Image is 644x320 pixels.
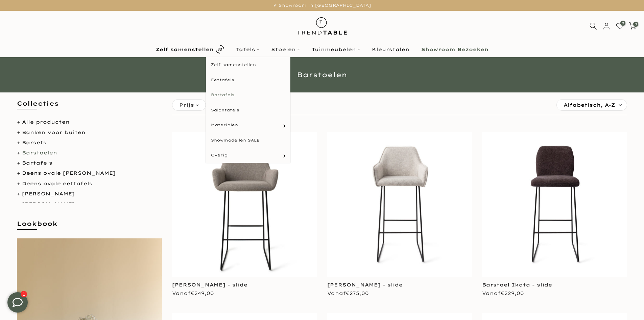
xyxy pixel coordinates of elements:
[22,201,75,207] a: [PERSON_NAME]
[564,100,615,110] span: Alfabetisch, A-Z
[501,290,524,296] span: €229,00
[366,45,415,54] a: Kleurstalen
[156,47,214,52] b: Zelf samenstellen
[206,72,290,88] a: Eettafels
[172,290,214,296] span: Vanaf
[265,45,306,54] a: Stoelen
[629,22,636,30] a: 0
[22,150,57,156] a: Barstoelen
[230,45,265,54] a: Tafels
[22,170,116,176] a: Deens ovale [PERSON_NAME]
[17,219,162,235] h5: Lookbook
[206,103,290,118] a: Salontafels
[292,11,352,41] img: trend-table
[206,87,290,103] a: Bartafels
[327,290,369,296] span: Vanaf
[206,57,290,72] a: Zelf samenstellen
[211,122,238,128] span: Materialen
[150,43,230,55] a: Zelf samenstellen
[620,21,625,26] span: 0
[633,22,638,27] span: 0
[211,152,228,158] span: Overig
[17,99,162,114] h5: Collecties
[22,191,75,197] a: [PERSON_NAME]
[557,100,627,110] label: Sorteren:Alfabetisch, A-Z
[206,133,290,148] a: Showmodellen SALE
[172,282,247,288] a: [PERSON_NAME] - slide
[206,118,290,133] a: Materialen
[482,282,552,288] a: Barstoel Ikata - slide
[179,101,194,109] span: Prijs
[421,47,488,52] b: Showroom Bezoeken
[22,160,52,166] a: Bartafels
[124,71,520,78] h1: Barstoelen
[327,282,403,288] a: [PERSON_NAME] - slide
[482,290,524,296] span: Vanaf
[22,129,86,135] a: Banken voor buiten
[22,180,93,187] a: Deens ovale eettafels
[206,148,290,163] a: Overig
[616,22,623,30] a: 0
[22,119,70,125] a: Alle producten
[415,45,494,54] a: Showroom Bezoeken
[8,2,636,9] p: ✔ Showroom in [GEOGRAPHIC_DATA]
[306,45,366,54] a: Tuinmeubelen
[191,290,214,296] span: €249,00
[346,290,369,296] span: €275,00
[22,140,47,146] a: Barsets
[1,285,34,319] iframe: toggle-frame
